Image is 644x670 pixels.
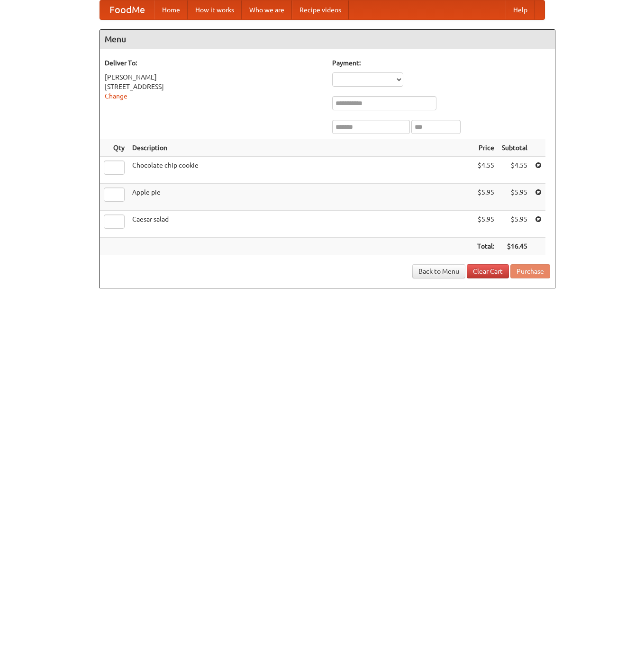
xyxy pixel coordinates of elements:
[100,0,154,19] a: FoodMe
[242,0,292,19] a: Who we are
[498,139,531,157] th: Subtotal
[467,264,509,278] a: Clear Cart
[498,157,531,184] td: $4.55
[510,264,550,278] button: Purchase
[332,58,550,68] h5: Payment:
[188,0,242,19] a: How it works
[473,211,498,238] td: $5.95
[105,58,323,68] h5: Deliver To:
[105,82,323,91] div: [STREET_ADDRESS]
[506,0,535,19] a: Help
[154,0,188,19] a: Home
[498,211,531,238] td: $5.95
[473,184,498,211] td: $5.95
[100,30,555,49] h4: Menu
[128,184,473,211] td: Apple pie
[105,92,127,100] a: Change
[292,0,349,19] a: Recipe videos
[128,211,473,238] td: Caesar salad
[498,238,531,255] th: $16.45
[128,139,473,157] th: Description
[473,139,498,157] th: Price
[473,157,498,184] td: $4.55
[412,264,465,278] a: Back to Menu
[498,184,531,211] td: $5.95
[105,72,323,82] div: [PERSON_NAME]
[473,238,498,255] th: Total:
[128,157,473,184] td: Chocolate chip cookie
[100,139,128,157] th: Qty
